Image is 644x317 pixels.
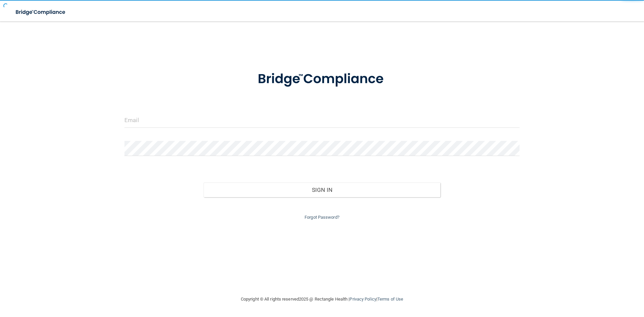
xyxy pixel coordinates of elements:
div: Copyright © All rights reserved 2025 @ Rectangle Health | | [200,288,444,310]
a: Privacy Policy [350,297,376,302]
a: Terms of Use [377,297,403,302]
button: Sign In [204,182,441,197]
img: bridge_compliance_login_screen.278c3ca4.svg [10,5,72,19]
img: bridge_compliance_login_screen.278c3ca4.svg [244,62,400,97]
a: Forgot Password? [305,215,339,220]
input: Email [124,113,520,128]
